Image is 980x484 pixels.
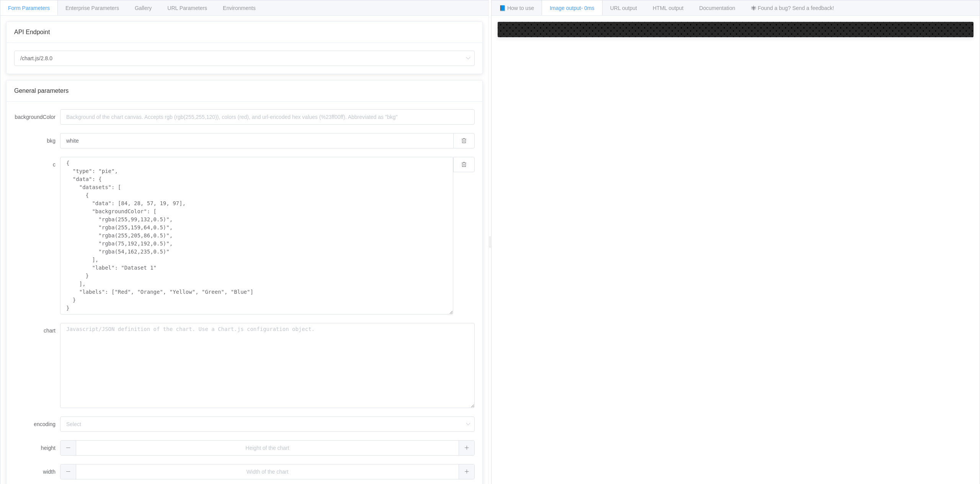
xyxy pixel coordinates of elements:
input: Width of the chart [60,464,475,479]
label: encoding [14,417,60,432]
span: HTML output [653,5,683,11]
label: height [14,440,60,456]
label: bkg [14,133,60,148]
input: Select [14,51,475,66]
input: Select [60,417,475,432]
span: API Endpoint [14,29,50,35]
span: 🕷 Found a bug? Send a feedback! [751,5,834,11]
label: backgroundColor [14,109,60,125]
span: Environments [223,5,256,11]
span: 📘 How to use [499,5,534,11]
label: width [14,464,60,479]
span: Documentation [699,5,735,11]
label: chart [14,323,60,338]
span: Form Parameters [8,5,50,11]
input: Height of the chart [60,440,475,456]
span: URL output [610,5,637,11]
input: Background of the chart canvas. Accepts rgb (rgb(255,255,120)), colors (red), and url-encoded hex... [60,109,475,125]
span: Image output [550,5,595,11]
label: c [14,157,60,172]
span: Enterprise Parameters [65,5,119,11]
span: URL Parameters [167,5,207,11]
input: Background of the chart canvas. Accepts rgb (rgb(255,255,120)), colors (red), and url-encoded hex... [60,133,453,148]
span: Gallery [135,5,152,11]
span: - 0ms [581,5,595,11]
span: General parameters [14,87,69,94]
